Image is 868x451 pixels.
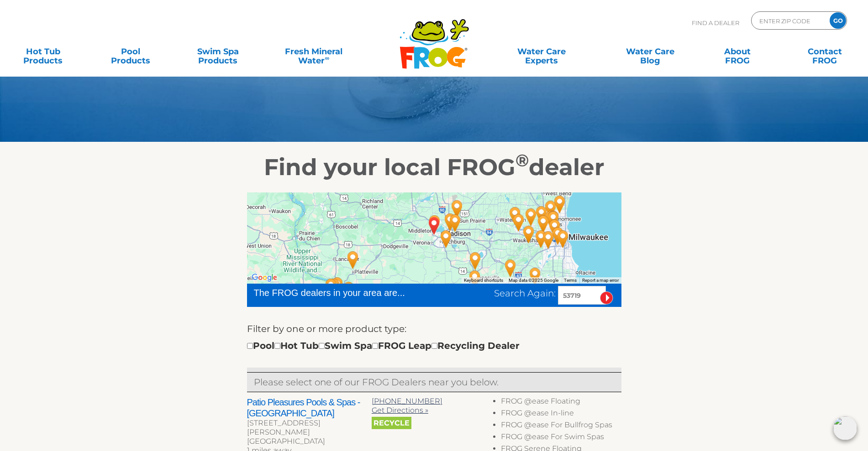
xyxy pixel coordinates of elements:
[153,154,715,181] h2: Find your local FROG dealer
[184,42,252,61] a: Swim SpaProducts
[254,375,615,389] p: Please select one of our FROG Dealers near you below.
[505,203,526,228] div: Fieldstone Pools & Spas - 49 miles away.
[531,227,552,251] div: Aqua Fun Pools & Spas - Big Bend - 65 miles away.
[531,202,552,227] div: Aqua Fun Pools & Spas - Sussex - 65 miles away.
[616,42,684,61] a: Water CareBlog
[9,42,77,61] a: Hot TubProducts
[533,212,554,236] div: Swimming Pool Services, Inc. - 66 miles away.
[486,42,597,61] a: Water CareExperts
[372,417,411,429] span: Recycle
[500,256,521,280] div: Splashtime Pools and Spas - 53 miles away.
[372,397,442,405] a: [PHONE_NUMBER]
[564,278,577,283] a: Terms (opens in new tab)
[440,210,461,234] div: Bachmann Pools & Spas - 10 miles away.
[600,291,613,305] input: Submit
[540,197,561,222] div: Pool Park - 71 miles away.
[321,275,342,300] div: Mast Water Technology - Dubuque - 74 miles away.
[436,227,457,251] div: Recreational Concepts Inc - 11 miles away.
[525,264,546,289] div: Lake Geneva Pool and Spa - 69 miles away.
[758,14,820,27] input: Zip Code Form
[547,223,568,248] div: Leslie's Poolmart Inc # 1087 - 75 miles away.
[704,42,772,61] a: AboutFROG
[247,437,372,446] div: [GEOGRAPHIC_DATA]
[424,213,445,238] div: FITCHBURG, WI 53719
[447,197,468,221] div: Patio Pleasures Pools & Spas - Sun Prairie - 17 miles away.
[271,42,356,61] a: Fresh MineralWater∞
[552,227,573,251] div: Baker Pool & Fitness - 79 miles away.
[445,211,466,235] div: Farwell Pools & Construction, Inc. - 13 miles away.
[582,278,619,283] a: Report a map error
[247,321,406,336] label: Filter by one or more product type:
[247,397,372,419] h2: Patio Pleasures Pools & Spas - [GEOGRAPHIC_DATA]
[549,192,570,217] div: Legacy Pool & Hot Tubs - 77 miles away.
[249,272,279,284] a: Open this area in Google Maps (opens a new window)
[247,338,520,353] div: Pool Hot Tub Swim Spa FROG Leap Recycling Dealer
[249,272,279,284] img: Google
[424,212,445,236] div: Patio Pleasures Pools & Spas - Madison - 1 miles away.
[501,397,621,409] li: FROG @ease Floating
[541,207,562,232] div: Bachmann's Pools Spas & Sauna's - 71 miles away.
[501,420,621,432] li: FROG @ease For Bullfrog Spas
[372,406,428,415] a: Get Directions »
[494,288,556,299] span: Search Again:
[464,277,503,284] button: Keyboard shortcuts
[521,205,542,229] div: Heartland Pool & Spa - 59 miles away.
[464,267,485,291] div: Wolter Pool Co. - 41 miles away.
[254,286,438,300] div: The FROG dealers in your area are...
[518,222,539,247] div: Poolside LLC - 58 miles away.
[544,216,565,240] div: Allied Pools - 73 miles away.
[342,248,363,272] div: Mast Water Technology - Platteville - 54 miles away.
[325,54,329,62] sup: ∞
[543,207,564,232] div: Leisure Pools and Spas - 72 miles away.
[96,42,164,61] a: PoolProducts
[543,207,564,232] div: Leslie's Poolmart Inc # 1088 - 72 miles away.
[501,409,621,420] li: FROG @ease In-line
[509,278,558,283] span: Map data ©2025 Google
[324,275,345,300] div: J & J Pool Spa & Billiards - 72 miles away.
[338,278,359,303] div: Tri-State Pool and Spa - East Dubuque - 65 miles away.
[791,42,859,61] a: ContactFROG
[538,228,559,252] div: WI Pool & Spa - 70 miles away.
[501,432,621,444] li: FROG @ease For Swim Spas
[830,12,846,29] input: GO
[247,419,372,437] div: [STREET_ADDRESS][PERSON_NAME]
[327,274,348,298] div: Schumacher Pool & Spa - 70 miles away.
[692,11,739,34] p: Find A Dealer
[833,416,857,440] img: openIcon
[516,150,529,171] sup: ®
[465,249,486,273] div: Nelson's HomeTowne Recreation - 33 miles away.
[508,210,529,235] div: Brinkman Fiberglass Pools - 51 miles away.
